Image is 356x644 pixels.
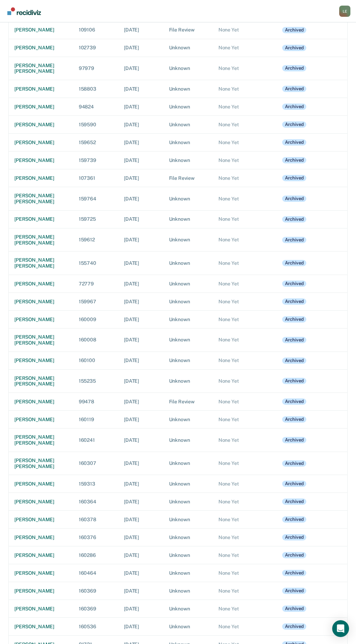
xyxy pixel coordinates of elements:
[14,27,68,33] div: [PERSON_NAME]
[163,618,213,636] td: Unknown
[282,552,306,558] div: Archived
[118,546,163,564] td: [DATE]
[282,416,306,423] div: Archived
[218,196,271,202] div: None Yet
[14,104,68,110] div: [PERSON_NAME]
[118,564,163,582] td: [DATE]
[163,310,213,328] td: Unknown
[73,511,118,529] td: 160378
[282,65,306,71] div: Archived
[282,337,306,343] div: Archived
[163,429,213,452] td: Unknown
[14,175,68,181] div: [PERSON_NAME]
[118,228,163,252] td: [DATE]
[73,411,118,429] td: 160119
[282,157,306,163] div: Archived
[73,80,118,98] td: 158803
[73,292,118,310] td: 159967
[282,104,306,110] div: Archived
[14,458,68,469] div: [PERSON_NAME] [PERSON_NAME]
[118,493,163,511] td: [DATE]
[14,499,68,505] div: [PERSON_NAME]
[163,228,213,252] td: Unknown
[118,116,163,134] td: [DATE]
[218,517,271,523] div: None Yet
[218,216,271,222] div: None Yet
[339,6,350,17] button: Profile dropdown button
[163,151,213,169] td: Unknown
[73,275,118,292] td: 72779
[218,606,271,612] div: None Yet
[218,157,271,163] div: None Yet
[118,275,163,292] td: [DATE]
[118,151,163,169] td: [DATE]
[14,45,68,51] div: [PERSON_NAME]
[282,606,306,612] div: Archived
[73,475,118,493] td: 159313
[118,452,163,475] td: [DATE]
[163,116,213,134] td: Unknown
[14,257,68,269] div: [PERSON_NAME] [PERSON_NAME]
[339,6,350,17] div: L E
[163,546,213,564] td: Unknown
[118,169,163,187] td: [DATE]
[73,134,118,151] td: 159652
[73,564,118,582] td: 160464
[14,157,68,163] div: [PERSON_NAME]
[118,210,163,228] td: [DATE]
[218,552,271,558] div: None Yet
[73,429,118,452] td: 160241
[163,210,213,228] td: Unknown
[14,63,68,75] div: [PERSON_NAME] [PERSON_NAME]
[282,498,306,505] div: Archived
[7,7,41,15] img: Recidiviz
[73,187,118,211] td: 159764
[73,452,118,475] td: 160307
[218,460,271,466] div: None Yet
[118,600,163,618] td: [DATE]
[118,57,163,80] td: [DATE]
[282,216,306,222] div: Archived
[282,623,306,630] div: Archived
[282,481,306,487] div: Archived
[73,529,118,546] td: 160376
[218,27,271,33] div: None Yet
[118,369,163,393] td: [DATE]
[218,570,271,576] div: None Yet
[163,511,213,529] td: Unknown
[118,582,163,600] td: [DATE]
[218,122,271,128] div: None Yet
[218,317,271,323] div: None Yet
[73,228,118,252] td: 159612
[14,122,68,128] div: [PERSON_NAME]
[118,80,163,98] td: [DATE]
[163,475,213,493] td: Unknown
[118,187,163,211] td: [DATE]
[218,378,271,384] div: None Yet
[14,588,68,594] div: [PERSON_NAME]
[73,39,118,57] td: 102739
[14,358,68,363] div: [PERSON_NAME]
[282,316,306,323] div: Archived
[14,317,68,323] div: [PERSON_NAME]
[218,481,271,487] div: None Yet
[218,299,271,305] div: None Yet
[73,546,118,564] td: 160286
[14,234,68,246] div: [PERSON_NAME] [PERSON_NAME]
[163,452,213,475] td: Unknown
[118,134,163,151] td: [DATE]
[118,98,163,116] td: [DATE]
[218,281,271,287] div: None Yet
[73,393,118,411] td: 99478
[118,393,163,411] td: [DATE]
[218,45,271,51] div: None Yet
[14,399,68,405] div: [PERSON_NAME]
[118,39,163,57] td: [DATE]
[163,393,213,411] td: File Review
[118,21,163,39] td: [DATE]
[73,169,118,187] td: 107361
[218,104,271,110] div: None Yet
[218,437,271,443] div: None Yet
[282,398,306,405] div: Archived
[14,606,68,612] div: [PERSON_NAME]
